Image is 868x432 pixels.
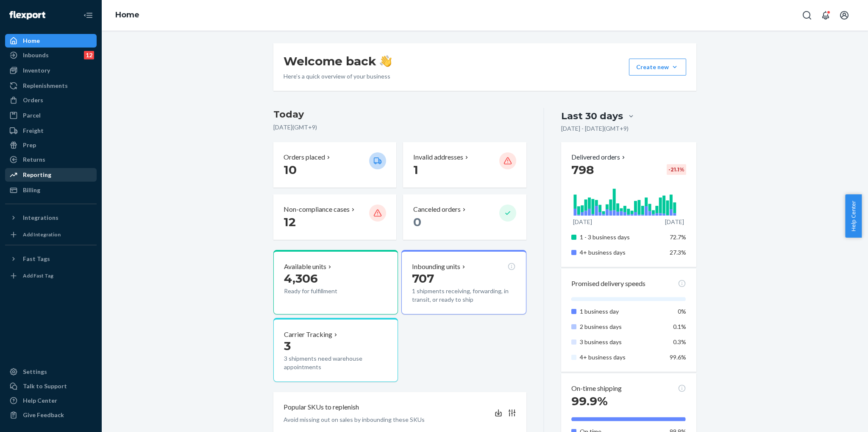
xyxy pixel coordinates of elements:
p: [DATE] [665,218,684,226]
button: Invalid addresses 1 [403,142,526,188]
button: Available units4,306Ready for fulfillment [273,250,398,314]
p: 3 business days [580,338,663,346]
a: Talk to Support [5,379,97,393]
p: Promised delivery speeds [571,279,645,289]
button: Help Center [845,194,862,238]
div: Billing [23,186,40,194]
button: Create new [629,59,686,76]
button: Fast Tags [5,252,97,266]
p: Canceled orders [413,205,461,214]
div: 12 [84,51,94,59]
div: Inbounds [23,51,49,59]
p: Ready for fulfillment [284,287,362,295]
div: Inventory [23,66,50,75]
p: 2 business days [580,323,663,331]
a: Inbounds12 [5,48,97,62]
p: 3 shipments need warehouse appointments [284,354,387,371]
p: Popular SKUs to replenish [284,402,359,412]
div: Add Integration [23,231,61,238]
span: 707 [412,271,434,286]
div: Replenishments [23,81,68,90]
p: Non-compliance cases [284,205,350,214]
a: Billing [5,183,97,197]
span: 72.7% [670,233,686,241]
p: Invalid addresses [413,152,463,162]
div: -21.1 % [667,164,686,175]
div: Integrations [23,213,58,222]
button: Open notifications [817,7,834,24]
p: Available units [284,262,326,272]
div: Fast Tags [23,255,50,263]
div: Last 30 days [561,109,623,123]
span: 99.9% [571,394,608,408]
div: Talk to Support [23,382,67,390]
button: Carrier Tracking33 shipments need warehouse appointments [273,318,398,382]
span: 1 [413,163,418,177]
a: Settings [5,365,97,379]
p: On-time shipping [571,384,622,393]
span: 0.3% [673,338,686,345]
p: [DATE] - [DATE] ( GMT+9 ) [561,124,629,133]
p: 4+ business days [580,353,663,362]
p: 1 - 3 business days [580,233,663,241]
span: 3 [284,339,291,353]
span: 0.1% [673,323,686,330]
div: Orders [23,96,43,104]
div: Parcel [23,111,41,120]
button: Canceled orders 0 [403,194,526,240]
p: 1 shipments receiving, forwarding, in transit, or ready to ship [412,287,515,304]
button: Orders placed 10 [273,142,396,188]
a: Home [5,34,97,48]
p: Avoid missing out on sales by inbounding these SKUs [284,415,425,424]
span: 99.6% [670,353,686,361]
a: Inventory [5,64,97,77]
div: Home [23,36,40,45]
p: Carrier Tracking [284,330,332,339]
a: Orders [5,93,97,107]
img: Flexport logo [9,11,45,20]
span: 4,306 [284,271,318,286]
a: Prep [5,138,97,152]
p: [DATE] ( GMT+9 ) [273,123,526,132]
div: Freight [23,126,44,135]
button: Open account menu [836,7,853,24]
div: Add Fast Tag [23,272,53,279]
span: 798 [571,163,594,177]
button: Close Navigation [80,7,97,24]
div: Prep [23,141,36,149]
a: Reporting [5,168,97,182]
p: Inbounding units [412,262,460,272]
button: Open Search Box [798,7,815,24]
img: hand-wave emoji [380,55,392,67]
a: Replenishments [5,79,97,93]
a: Returns [5,153,97,166]
p: 4+ business days [580,248,663,257]
p: Here’s a quick overview of your business [284,72,392,81]
a: Home [115,10,139,20]
a: Help Center [5,394,97,407]
button: Inbounding units7071 shipments receiving, forwarding, in transit, or ready to ship [401,250,526,314]
div: Settings [23,367,47,376]
div: Give Feedback [23,411,64,419]
button: Delivered orders [571,152,627,162]
button: Give Feedback [5,408,97,422]
button: Non-compliance cases 12 [273,194,396,240]
h3: Today [273,108,526,121]
button: Integrations [5,211,97,224]
span: 10 [284,163,297,177]
p: [DATE] [573,218,592,226]
span: 27.3% [670,249,686,256]
a: Add Integration [5,228,97,241]
span: 0% [678,308,686,315]
div: Returns [23,155,45,164]
div: Reporting [23,171,51,179]
h1: Welcome back [284,53,392,69]
div: Help Center [23,396,57,405]
p: Orders placed [284,152,325,162]
span: 0 [413,215,421,229]
p: 1 business day [580,307,663,316]
a: Add Fast Tag [5,269,97,283]
span: 12 [284,215,296,229]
